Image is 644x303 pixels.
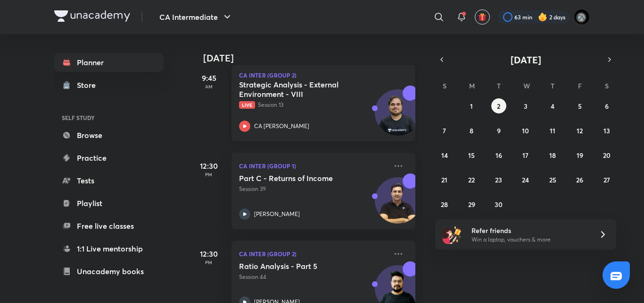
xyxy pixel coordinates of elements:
a: Practice [54,148,164,167]
abbr: September 22, 2025 [468,175,475,184]
button: September 9, 2025 [491,123,506,138]
abbr: September 2, 2025 [497,102,500,111]
abbr: September 6, 2025 [605,102,609,111]
button: September 14, 2025 [437,147,452,163]
button: September 27, 2025 [599,172,614,187]
img: streak [538,12,547,22]
abbr: September 11, 2025 [550,126,555,135]
img: Avatar [375,95,421,140]
abbr: September 29, 2025 [468,200,475,209]
abbr: Sunday [443,81,446,90]
a: Tests [54,171,164,190]
a: Playlist [54,194,164,213]
a: Free live classes [54,216,164,235]
abbr: September 15, 2025 [468,151,475,160]
button: September 4, 2025 [545,98,560,113]
abbr: Tuesday [497,81,501,90]
abbr: September 17, 2025 [522,151,528,160]
button: September 3, 2025 [518,98,533,113]
button: September 12, 2025 [572,123,587,138]
abbr: September 14, 2025 [441,151,448,160]
button: September 23, 2025 [491,172,506,187]
button: September 1, 2025 [464,98,479,113]
h5: Strategic Analysis - External Environment - VIII [239,80,356,99]
abbr: September 26, 2025 [576,175,583,184]
a: Unacademy books [54,262,164,281]
button: September 26, 2025 [572,172,587,187]
h5: 12:30 [190,160,228,172]
abbr: Monday [469,81,475,90]
button: September 5, 2025 [572,98,587,113]
abbr: September 12, 2025 [577,126,583,135]
p: CA Inter (Group 2) [239,72,408,78]
button: September 20, 2025 [599,147,614,163]
abbr: September 8, 2025 [470,126,473,135]
abbr: Saturday [605,81,609,90]
img: poojita Agrawal [574,9,590,25]
abbr: September 9, 2025 [497,126,501,135]
abbr: September 10, 2025 [522,126,529,135]
button: September 7, 2025 [437,123,452,138]
button: September 29, 2025 [464,197,479,212]
p: Session 13 [239,101,387,109]
img: referral [443,225,462,244]
button: September 19, 2025 [572,147,587,163]
abbr: September 27, 2025 [603,175,610,184]
div: Store [77,79,101,91]
img: Company Logo [54,10,130,22]
h4: [DATE] [203,52,425,64]
p: [PERSON_NAME] [254,210,300,218]
a: Planner [54,53,164,72]
abbr: September 20, 2025 [603,151,611,160]
p: Win a laptop, vouchers & more [471,235,587,244]
button: September 30, 2025 [491,197,506,212]
p: CA [PERSON_NAME] [254,122,309,130]
abbr: September 19, 2025 [577,151,583,160]
h5: 12:30 [190,248,228,260]
button: September 10, 2025 [518,123,533,138]
p: PM [190,260,228,265]
button: September 22, 2025 [464,172,479,187]
abbr: Friday [578,81,582,90]
abbr: September 23, 2025 [495,175,502,184]
a: Store [54,76,164,95]
abbr: September 13, 2025 [603,126,610,135]
p: CA Inter (Group 1) [239,160,387,172]
h5: 9:45 [190,72,228,84]
abbr: September 4, 2025 [551,102,554,111]
button: September 8, 2025 [464,123,479,138]
p: Session 44 [239,273,387,281]
button: September 15, 2025 [464,147,479,163]
p: PM [190,172,228,177]
button: [DATE] [448,53,603,66]
span: Live [239,101,255,109]
h5: Part C - Returns of Income [239,173,356,183]
button: September 21, 2025 [437,172,452,187]
h6: Refer friends [471,225,587,235]
abbr: Wednesday [523,81,530,90]
abbr: September 1, 2025 [470,102,473,111]
abbr: September 18, 2025 [549,151,556,160]
abbr: September 3, 2025 [524,102,528,111]
abbr: September 28, 2025 [441,200,448,209]
abbr: Thursday [551,81,554,90]
img: avatar [478,13,487,21]
h6: SELF STUDY [54,110,164,126]
abbr: September 7, 2025 [443,126,446,135]
button: CA Intermediate [154,8,239,26]
button: September 6, 2025 [599,98,614,113]
abbr: September 30, 2025 [495,200,503,209]
p: Session 39 [239,185,387,193]
p: CA Inter (Group 2) [239,248,387,260]
button: September 16, 2025 [491,147,506,163]
button: avatar [475,9,490,25]
h5: Ratio Analysis - Part 5 [239,261,356,271]
button: September 25, 2025 [545,172,560,187]
button: September 13, 2025 [599,123,614,138]
a: Browse [54,126,164,145]
a: Company Logo [54,10,130,24]
a: 1:1 Live mentorship [54,239,164,258]
img: Avatar [375,182,421,228]
abbr: September 24, 2025 [522,175,529,184]
abbr: September 16, 2025 [495,151,502,160]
